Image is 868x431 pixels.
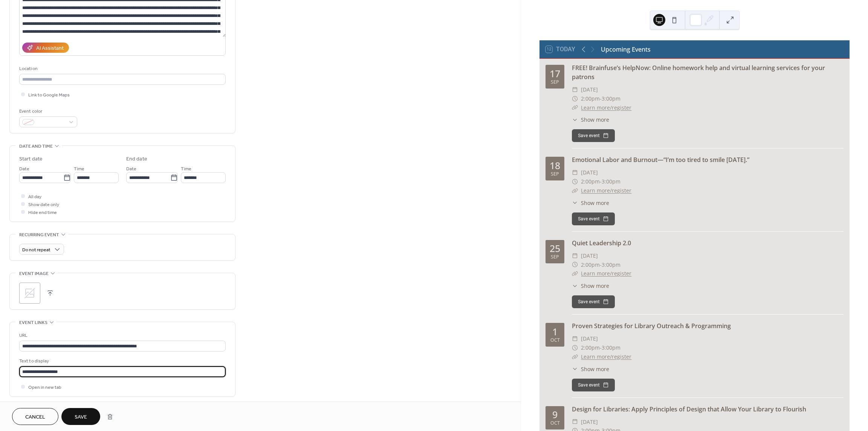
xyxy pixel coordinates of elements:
div: URL [19,332,224,339]
a: Design for Libraries: Apply Principles of Design that Allow Your Library to Flourish [572,405,806,413]
span: 2:00pm [581,177,600,186]
span: Event image [19,270,49,278]
span: 2:00pm [581,94,600,103]
div: 18 [550,161,560,170]
div: ​ [572,251,578,260]
span: [DATE] [581,334,598,343]
span: Show more [581,199,609,207]
div: ​ [572,94,578,103]
span: Event links [19,319,47,327]
div: End date [126,155,147,163]
div: Sep [551,172,559,177]
span: Cancel [25,413,45,421]
div: 1 [552,327,558,336]
a: FREE! Brainfuse’s HelpNow: Online homework help and virtual learning services for your patrons [572,64,825,81]
div: Upcoming Events [601,45,651,54]
span: Do not repeat [22,246,50,254]
div: ​ [572,343,578,352]
a: Learn more/register [581,187,631,194]
div: ​ [572,168,578,177]
span: - [600,260,602,269]
div: ​ [572,199,578,207]
span: Save [75,413,87,421]
div: ​ [572,85,578,94]
div: Oct [550,338,560,343]
span: Show more [581,282,609,290]
span: - [600,343,602,352]
span: Hide end time [28,209,57,217]
span: All day [28,193,41,201]
button: ​Show more [572,116,609,124]
div: ​ [572,365,578,373]
button: Save event [572,379,615,391]
a: Learn more/register [581,353,631,360]
button: Save event [572,295,615,308]
div: ​ [572,103,578,112]
span: 3:00pm [602,343,620,352]
button: AI Assistant [22,43,69,53]
div: AI Assistant [36,44,64,52]
div: Location [19,65,224,73]
span: Link to Google Maps [28,91,70,99]
span: Show date only [28,201,59,209]
a: Learn more/register [581,104,631,111]
div: Sep [551,255,559,260]
span: Date [19,165,29,173]
span: [DATE] [581,251,598,260]
span: 2:00pm [581,260,600,269]
div: Text to display [19,357,224,365]
span: 3:00pm [602,177,620,186]
div: ​ [572,177,578,186]
a: Proven Strategies for Library Outreach & Programming [572,322,731,330]
span: [DATE] [581,417,598,426]
span: Time [74,165,84,173]
button: ​Show more [572,199,609,207]
div: 9 [552,410,558,419]
div: ; [19,283,40,304]
span: Recurring event [19,231,59,239]
span: - [600,94,602,103]
div: ​ [572,282,578,290]
div: ​ [572,116,578,124]
div: Oct [550,421,560,426]
div: ​ [572,334,578,343]
span: Show more [581,365,609,373]
div: Start date [19,155,43,163]
div: Event color [19,107,76,115]
div: ​ [572,269,578,278]
span: - [600,177,602,186]
button: Cancel [12,408,58,425]
span: Date [126,165,136,173]
span: [DATE] [581,85,598,94]
button: Save event [572,212,615,225]
button: Save event [572,129,615,142]
div: ​ [572,186,578,195]
div: ​ [572,417,578,426]
span: Open in new tab [28,384,61,391]
button: ​Show more [572,365,609,373]
a: Quiet Leadership 2.0 [572,239,631,247]
span: Date and time [19,142,53,150]
span: 3:00pm [602,94,620,103]
span: 2:00pm [581,343,600,352]
div: ​ [572,260,578,269]
div: 25 [550,244,560,253]
span: Time [181,165,191,173]
a: Emotional Labor and Burnout—“I’m too tired to smile [DATE].” [572,156,749,164]
button: ​Show more [572,282,609,290]
button: Save [61,408,100,425]
a: Learn more/register [581,270,631,277]
span: Show more [581,116,609,124]
div: 17 [550,69,560,78]
div: ​ [572,352,578,361]
span: [DATE] [581,168,598,177]
span: 3:00pm [602,260,620,269]
div: Sep [551,80,559,85]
